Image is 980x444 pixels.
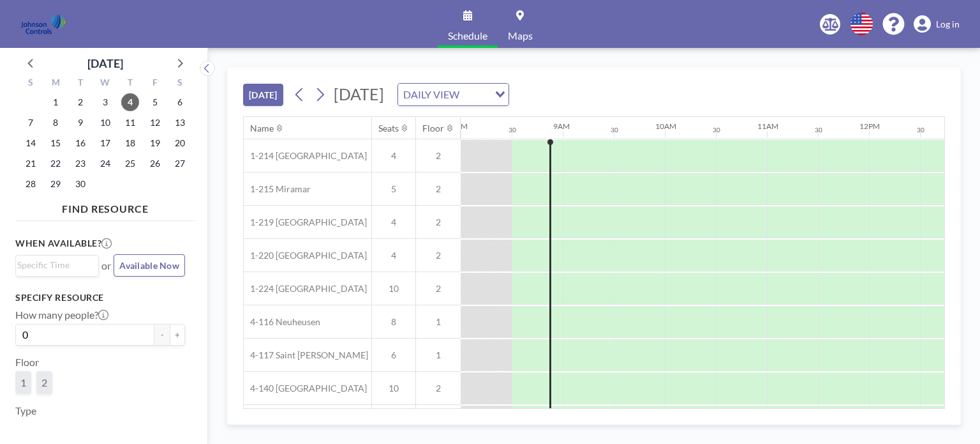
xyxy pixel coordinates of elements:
[22,155,40,172] span: Sunday, September 21, 2025
[121,114,139,132] span: Thursday, September 11, 2025
[15,356,39,369] label: Floor
[244,316,320,328] span: 4-116 Neuheusen
[96,155,114,172] span: Wednesday, September 24, 2025
[146,155,164,172] span: Friday, September 26, 2025
[16,256,98,275] div: Search for option
[71,114,89,132] span: Tuesday, September 9, 2025
[19,75,43,92] div: S
[372,316,415,328] span: 8
[655,121,676,131] div: 10AM
[416,250,461,261] span: 2
[15,292,185,303] h3: Specify resource
[114,254,185,277] button: Available Now
[117,75,142,92] div: T
[378,123,399,134] div: Seats
[244,183,311,195] span: 1-215 Miramar
[87,54,123,72] div: [DATE]
[416,217,461,228] span: 2
[167,75,192,92] div: S
[372,217,415,228] span: 4
[859,121,880,131] div: 12PM
[171,134,189,152] span: Saturday, September 20, 2025
[96,134,114,152] span: Wednesday, September 17, 2025
[243,84,283,106] button: [DATE]
[171,155,189,172] span: Saturday, September 27, 2025
[121,155,139,172] span: Thursday, September 25, 2025
[47,155,64,172] span: Monday, September 22, 2025
[757,121,778,131] div: 11AM
[372,150,415,162] span: 4
[41,376,47,389] span: 2
[171,93,189,111] span: Saturday, September 6, 2025
[372,349,415,361] span: 6
[416,183,461,195] span: 2
[146,93,164,111] span: Friday, September 5, 2025
[416,383,461,394] span: 2
[121,134,139,152] span: Thursday, September 18, 2025
[146,134,164,152] span: Friday, September 19, 2025
[509,126,516,134] div: 30
[244,283,367,295] span: 1-224 [GEOGRAPHIC_DATA]
[553,121,570,131] div: 9AM
[244,250,367,261] span: 1-220 [GEOGRAPHIC_DATA]
[43,75,68,92] div: M
[398,84,509,105] div: Search for option
[244,150,367,162] span: 1-214 [GEOGRAPHIC_DATA]
[244,383,367,394] span: 4-140 [GEOGRAPHIC_DATA]
[917,126,924,134] div: 30
[47,93,64,111] span: Monday, September 1, 2025
[611,126,618,134] div: 30
[372,183,415,195] span: 5
[71,155,89,172] span: Tuesday, September 23, 2025
[22,114,40,132] span: Sunday, September 7, 2025
[15,309,108,321] label: How many people?
[422,123,444,134] div: Floor
[17,258,91,272] input: Search for option
[20,376,26,389] span: 1
[71,134,89,152] span: Tuesday, September 16, 2025
[142,75,167,92] div: F
[372,283,415,295] span: 10
[713,126,720,134] div: 30
[96,114,114,132] span: Wednesday, September 10, 2025
[20,11,66,37] img: organization-logo
[154,324,170,346] button: -
[101,259,111,272] span: or
[93,75,118,92] div: W
[170,324,185,346] button: +
[372,383,415,394] span: 10
[401,86,462,103] span: DAILY VIEW
[416,316,461,328] span: 1
[815,126,822,134] div: 30
[171,114,189,132] span: Saturday, September 13, 2025
[372,250,415,261] span: 4
[68,75,93,92] div: T
[71,93,89,111] span: Tuesday, September 2, 2025
[47,175,64,193] span: Monday, September 29, 2025
[47,114,64,132] span: Monday, September 8, 2025
[936,19,960,30] span: Log in
[47,134,64,152] span: Monday, September 15, 2025
[15,197,195,215] h4: FIND RESOURCE
[96,93,114,111] span: Wednesday, September 3, 2025
[250,123,274,134] div: Name
[15,404,36,417] label: Type
[22,134,40,152] span: Sunday, September 14, 2025
[121,93,139,111] span: Thursday, September 4, 2025
[119,260,179,271] span: Available Now
[448,31,487,41] span: Schedule
[22,175,40,193] span: Sunday, September 28, 2025
[334,84,384,103] span: [DATE]
[463,86,487,103] input: Search for option
[416,349,461,361] span: 1
[508,31,533,41] span: Maps
[416,150,461,162] span: 2
[71,175,89,193] span: Tuesday, September 30, 2025
[416,283,461,295] span: 2
[914,15,960,33] a: Log in
[146,114,164,132] span: Friday, September 12, 2025
[244,217,367,228] span: 1-219 [GEOGRAPHIC_DATA]
[244,349,368,361] span: 4-117 Saint [PERSON_NAME]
